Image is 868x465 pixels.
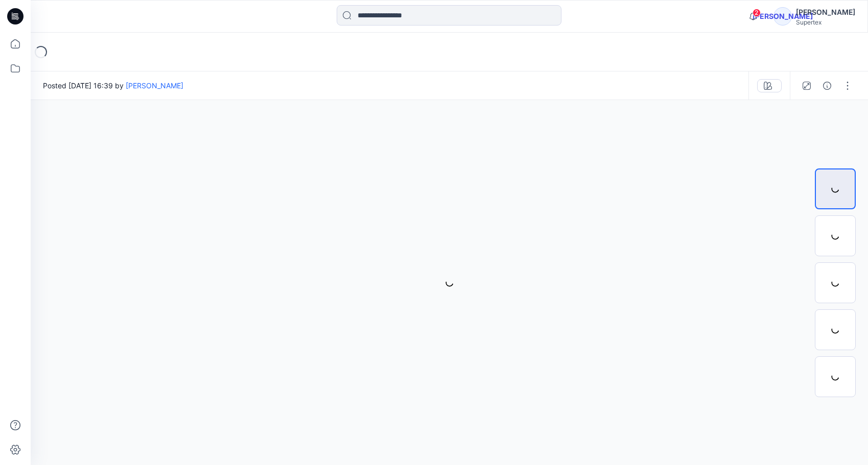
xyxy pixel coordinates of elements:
span: Posted [DATE] 16:39 by [43,80,183,91]
div: [PERSON_NAME] [773,7,792,26]
button: Details [819,78,835,94]
div: Supertex [796,18,855,26]
span: 2 [753,9,761,17]
div: [PERSON_NAME] [796,6,855,18]
a: [PERSON_NAME] [126,81,183,90]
